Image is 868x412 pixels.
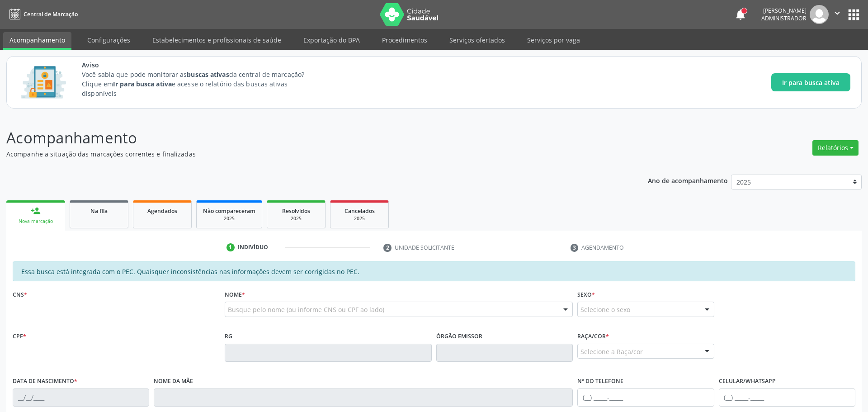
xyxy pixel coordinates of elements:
p: Acompanhamento [6,127,605,149]
span: Cancelados [344,207,375,215]
input: (__) _____-_____ [719,388,855,407]
a: Procedimentos [376,32,434,48]
label: RG [225,330,232,344]
button: Relatórios [812,140,859,156]
label: Órgão emissor [436,330,482,344]
button: notifications [734,8,747,21]
input: (__) _____-_____ [577,388,714,407]
p: Ano de acompanhamento [648,175,728,186]
input: __/__/____ [13,388,149,407]
label: Raça/cor [577,330,609,344]
span: Resolvidos [282,207,310,215]
span: Na fila [90,207,108,215]
strong: buscas ativas [187,70,229,79]
button: Ir para busca ativa [771,73,850,91]
a: Serviços por vaga [521,32,586,48]
div: Indivíduo [238,243,268,251]
label: Nº do Telefone [577,374,623,388]
button:  [829,5,846,24]
img: img [810,5,829,24]
div: Nova marcação [13,218,59,225]
a: Serviços ofertados [443,32,511,48]
strong: Ir para busca ativa [113,80,172,88]
div: 1 [226,243,235,251]
button: apps [846,7,862,23]
p: Acompanhe a situação das marcações correntes e finalizadas [6,149,605,159]
span: Administrador [761,14,807,22]
div: 2025 [337,215,382,222]
a: Exportação do BPA [297,32,366,48]
label: CPF [13,330,26,344]
span: Central de Marcação [24,10,78,18]
span: Agendados [147,207,177,215]
div: person_add [31,206,41,216]
div: [PERSON_NAME] [761,7,807,14]
span: Busque pelo nome (ou informe CNS ou CPF ao lado) [228,305,384,314]
div: Essa busca está integrada com o PEC. Quaisquer inconsistências nas informações devem ser corrigid... [13,261,855,281]
i:  [832,8,842,18]
label: Sexo [577,288,595,302]
img: Imagem de CalloutCard [18,62,69,103]
span: Ir para busca ativa [782,78,840,87]
label: Data de nascimento [13,374,77,388]
label: Celular/WhatsApp [719,374,776,388]
label: CNS [13,288,27,302]
a: Estabelecimentos e profissionais de saúde [146,32,288,48]
a: Central de Marcação [6,7,78,22]
label: Nome da mãe [154,374,193,388]
span: Aviso [82,60,321,70]
span: Selecione o sexo [580,305,630,314]
p: Você sabia que pode monitorar as da central de marcação? Clique em e acesse o relatório das busca... [82,70,321,98]
div: 2025 [203,215,255,222]
span: Selecione a Raça/cor [580,347,643,356]
a: Configurações [81,32,137,48]
a: Acompanhamento [3,32,71,50]
span: Não compareceram [203,207,255,215]
div: 2025 [274,215,319,222]
label: Nome [225,288,245,302]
